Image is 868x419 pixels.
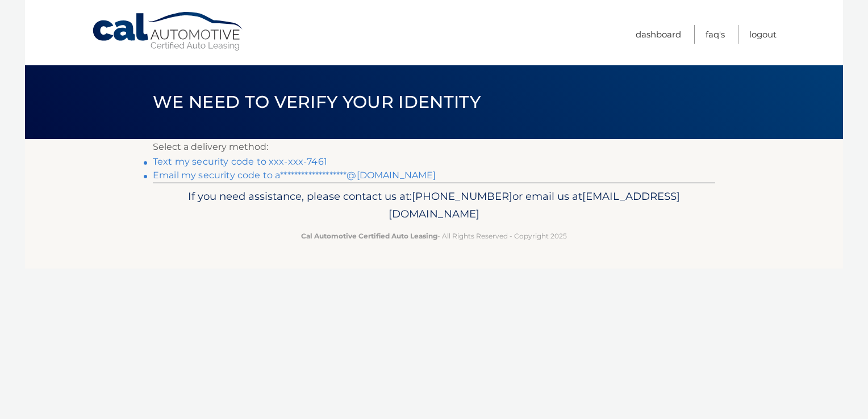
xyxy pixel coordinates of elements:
[153,156,327,167] a: Text my security code to xxx-xxx-7461
[636,25,681,44] a: Dashboard
[706,25,725,44] a: FAQ's
[301,232,437,240] strong: Cal Automotive Certified Auto Leasing
[160,187,708,224] p: If you need assistance, please contact us at: or email us at
[412,190,512,203] span: [PHONE_NUMBER]
[749,25,777,44] a: Logout
[160,230,708,242] p: - All Rights Reserved - Copyright 2025
[91,11,245,52] a: Cal Automotive
[153,91,481,112] span: We need to verify your identity
[153,139,715,155] p: Select a delivery method:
